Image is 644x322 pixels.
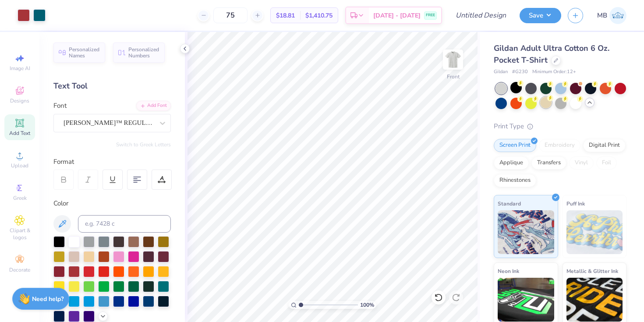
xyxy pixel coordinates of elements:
strong: Need help? [32,295,64,303]
span: Image AI [10,65,30,72]
span: Gildan Adult Ultra Cotton 6 Oz. Pocket T-Shirt [494,43,609,65]
span: MB [597,11,607,21]
img: Puff Ink [566,210,623,254]
div: Digital Print [583,139,626,152]
span: Upload [11,162,28,169]
div: Color [53,198,171,209]
span: 100 % [360,301,374,309]
span: Metallic & Glitter Ink [566,266,618,276]
span: Personalized Names [69,46,100,59]
span: Clipart & logos [4,227,35,241]
input: Untitled Design [449,7,513,24]
span: Gildan [494,68,508,76]
span: $18.81 [276,11,295,20]
span: Minimum Order: 12 + [532,68,576,76]
div: Text Tool [53,80,171,92]
img: Madison Brewington [609,7,626,24]
div: Screen Print [494,139,536,152]
div: Rhinestones [494,174,536,187]
span: Decorate [9,266,30,273]
span: Neon Ink [498,266,519,276]
span: [DATE] - [DATE] [373,11,421,20]
label: Font [53,101,67,111]
div: Embroidery [539,139,580,152]
span: Designs [10,97,29,104]
div: Add Font [136,101,171,111]
button: Save [520,8,561,23]
div: Vinyl [569,156,594,170]
a: MB [597,7,626,24]
button: Switch to Greek Letters [116,141,171,148]
img: Standard [498,210,554,254]
span: Personalized Numbers [128,46,159,59]
div: Front [447,73,460,81]
span: Puff Ink [566,199,585,208]
img: Front [444,51,462,68]
span: Standard [498,199,521,208]
span: FREE [426,12,435,18]
div: Format [53,157,172,167]
img: Metallic & Glitter Ink [566,278,623,322]
span: Add Text [9,130,30,137]
div: Applique [494,156,529,170]
div: Print Type [494,121,626,131]
span: Greek [13,195,27,202]
div: Transfers [531,156,566,170]
span: # G230 [512,68,528,76]
span: $1,410.75 [305,11,333,20]
div: Foil [596,156,617,170]
input: – – [213,7,248,23]
input: e.g. 7428 c [78,215,171,233]
img: Neon Ink [498,278,554,322]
